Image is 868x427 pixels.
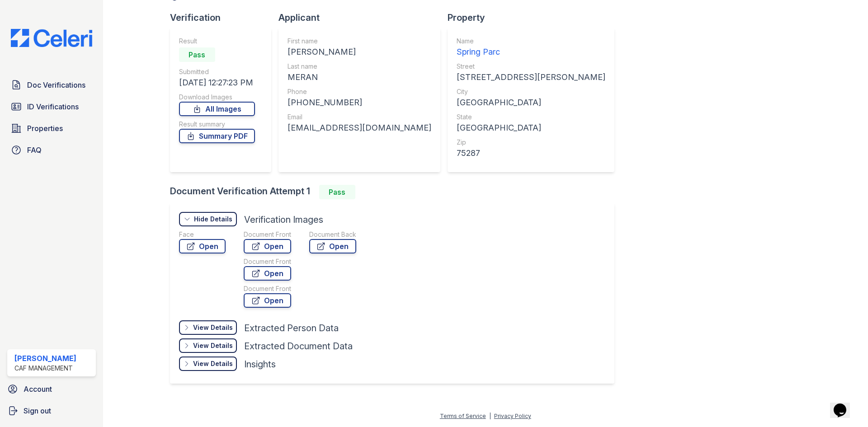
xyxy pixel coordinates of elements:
div: Verification [170,11,278,24]
a: Account [4,380,99,398]
div: MERAN [288,71,431,84]
div: Email [288,113,431,122]
div: Document Verification Attempt 1 [170,185,622,199]
a: ID Verifications [7,98,96,116]
a: Terms of Service [440,413,486,419]
div: [PERSON_NAME] [288,46,431,58]
div: City [457,87,605,96]
div: Property [448,11,622,24]
div: [PHONE_NUMBER] [288,96,431,109]
img: CE_Logo_Blue-a8612792a0a2168367f1c8372b55b34899dd931a85d93a1a3d3e32e68fde9ad4.png [4,29,99,47]
div: Phone [288,87,431,96]
div: Hide Details [194,215,232,224]
div: 75287 [457,147,605,160]
div: Download Images [179,93,255,102]
div: CAF Management [14,364,76,373]
a: Open [244,293,291,308]
div: State [457,113,605,122]
iframe: chat widget [830,391,859,418]
div: [EMAIL_ADDRESS][DOMAIN_NAME] [288,122,431,134]
div: Result [179,37,255,46]
div: Document Front [244,230,291,239]
div: View Details [193,341,233,350]
div: [PERSON_NAME] [14,353,76,364]
a: All Images [179,102,255,116]
div: [GEOGRAPHIC_DATA] [457,122,605,134]
span: ID Verifications [27,101,79,112]
a: Summary PDF [179,129,255,143]
div: Street [457,62,605,71]
div: Insights [244,358,276,371]
div: [STREET_ADDRESS][PERSON_NAME] [457,71,605,84]
a: Privacy Policy [494,413,531,419]
div: Zip [457,138,605,147]
div: View Details [193,323,233,332]
div: Pass [179,47,215,62]
div: Last name [288,62,431,71]
a: Doc Verifications [7,76,96,94]
div: Document Front [244,284,291,293]
div: Document Front [244,257,291,266]
div: First name [288,37,431,46]
div: Extracted Document Data [244,340,353,352]
a: Properties [7,119,96,137]
div: Submitted [179,67,255,76]
a: Sign out [4,402,99,420]
div: [DATE] 12:27:23 PM [179,76,255,89]
div: Pass [319,185,355,199]
a: Open [244,266,291,281]
div: Face [179,230,226,239]
span: Properties [27,123,63,134]
div: Document Back [309,230,356,239]
div: Result summary [179,120,255,129]
a: FAQ [7,141,96,159]
span: FAQ [27,145,42,155]
div: [GEOGRAPHIC_DATA] [457,96,605,109]
span: Account [24,384,52,394]
a: Name Spring Parc [457,37,605,58]
div: Spring Parc [457,46,605,58]
span: Sign out [24,405,51,416]
div: Verification Images [244,213,323,226]
span: Doc Verifications [27,80,85,90]
div: | [489,413,491,419]
a: Open [179,239,226,253]
div: Name [457,37,605,46]
div: View Details [193,359,233,368]
a: Open [244,239,291,253]
a: Open [309,239,356,253]
div: Applicant [278,11,448,24]
div: Extracted Person Data [244,322,339,334]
